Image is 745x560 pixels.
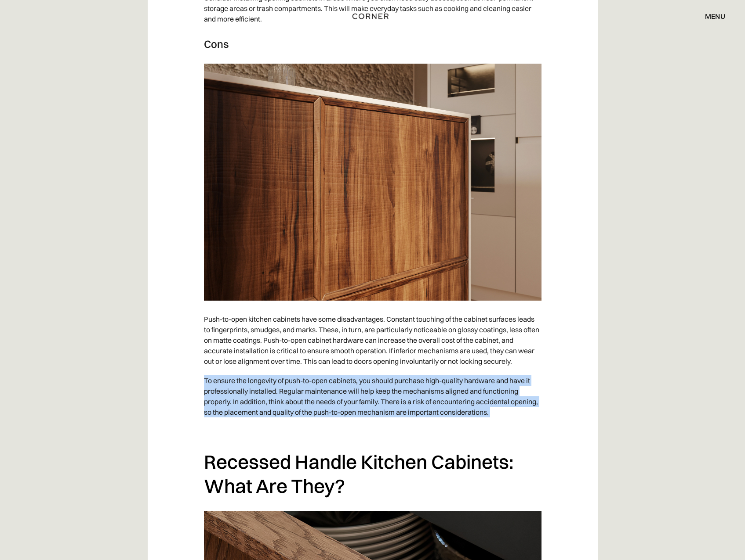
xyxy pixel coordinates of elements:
[204,37,541,50] h3: Cons
[204,371,541,422] p: To ensure the longevity of push-to-open cabinets, you should purchase high-quality hardware and h...
[696,9,725,24] div: menu
[204,422,541,441] p: ‍
[331,11,414,22] a: home
[705,13,725,20] div: menu
[204,450,541,498] h2: Recessed Handle Kitchen Cabinets: What Are They?
[204,309,541,371] p: Push-to-open kitchen cabinets have some disadvantages. Constant touching of the cabinet surfaces ...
